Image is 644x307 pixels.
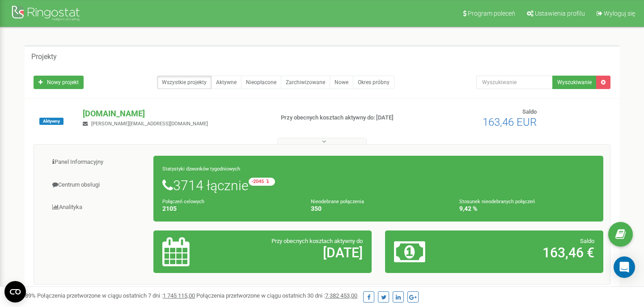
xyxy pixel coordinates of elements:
[37,292,195,299] span: Połączenia przetworzone w ciągu ostatnich 7 dni :
[31,53,57,61] h5: Projekty
[249,178,275,186] small: -2045
[353,76,394,89] a: Okres próbny
[468,10,515,17] span: Program poleceń
[41,151,154,173] a: Panel Informacyjny
[39,118,64,125] span: Aktywny
[580,238,594,244] span: Saldo
[330,76,353,89] a: Nowe
[241,76,281,89] a: Nieopłacone
[604,10,635,17] span: Wyloguj się
[162,205,297,212] h4: 2105
[163,292,195,299] u: 1 745 115,00
[91,121,208,127] span: [PERSON_NAME][EMAIL_ADDRESS][DOMAIN_NAME]
[157,76,212,89] a: Wszystkie projekty
[41,174,154,196] a: Centrum obsługi
[281,114,415,122] p: Przy obecnych kosztach aktywny do: [DATE]
[522,108,537,115] span: Saldo
[41,196,154,218] a: Analityka
[311,199,364,205] small: Nieodebrane połączenia
[483,116,537,128] span: 163,46 EUR
[459,199,535,205] small: Stosunek nieodebranych połączeń
[162,178,594,193] h1: 3714 łącznie
[325,292,357,299] u: 7 382 453,00
[34,76,84,89] a: Nowy projekt
[614,256,635,278] div: Open Intercom Messenger
[459,205,594,212] h4: 9,42 %
[281,76,330,89] a: Zarchiwizowane
[535,10,585,17] span: Ustawienia profilu
[476,76,553,89] input: Wyszukiwanie
[162,166,240,172] small: Statystyki dzwonków tygodniowych
[465,245,594,260] h2: 163,46 €
[311,205,446,212] h4: 350
[271,238,363,244] span: Przy obecnych kosztach aktywny do
[211,76,241,89] a: Aktywne
[162,199,204,205] small: Połączeń celowych
[552,76,597,89] button: Wyszukiwanie
[83,108,266,119] p: [DOMAIN_NAME]
[4,281,26,303] button: Open CMP widget
[233,245,363,260] h2: [DATE]
[196,292,357,299] span: Połączenia przetworzone w ciągu ostatnich 30 dni :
